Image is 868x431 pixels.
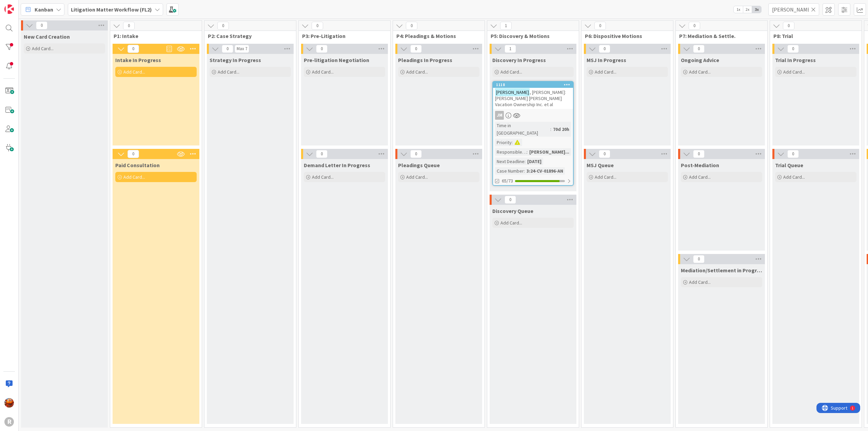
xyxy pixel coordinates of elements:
span: Add Card... [123,174,145,180]
div: [DATE] [526,158,543,165]
span: 0 [594,22,606,30]
span: P4: Pleadings & Motions [396,33,476,39]
span: 0 [406,22,417,30]
span: Pre-litigation Negotiation [304,57,369,63]
span: , [PERSON_NAME]: [PERSON_NAME] [PERSON_NAME] Vacation Ownership Inc. et al [495,89,566,107]
div: Case Number [495,167,524,175]
span: Discovery In Progress [492,57,546,63]
span: 0 [787,45,799,53]
span: 0 [36,21,47,30]
span: : [524,167,525,175]
span: Add Card... [406,69,428,75]
span: Post-Mediation [681,162,719,169]
span: 0 [689,22,700,30]
div: Time in [GEOGRAPHIC_DATA] [495,122,550,137]
span: P2: Case Strategy [208,33,288,39]
span: 0 [693,255,705,263]
span: 0 [505,196,516,204]
span: Add Card... [312,69,334,75]
span: MSJ Queue [587,162,614,169]
div: JM [495,111,504,120]
div: Next Deadline [495,158,525,165]
span: Add Card... [783,174,805,180]
span: 0 [410,45,422,53]
span: Add Card... [500,69,522,75]
img: KA [4,398,14,408]
span: Demand Letter In Progress [304,162,370,169]
span: : [550,125,551,133]
span: New Card Creation [24,33,70,40]
div: 1118 [493,82,573,88]
span: P7: Mediation & Settle. [679,33,759,39]
span: 0 [599,150,610,158]
span: 0 [312,22,323,30]
div: R [4,417,14,427]
span: P8: Trial [773,33,853,39]
span: 0 [222,45,233,53]
span: P3: Pre-Litigation [302,33,382,39]
div: [PERSON_NAME]... [528,148,571,156]
span: Add Card... [595,174,616,180]
span: : [527,148,528,156]
span: Trial Queue [775,162,803,169]
span: 0 [127,150,139,158]
span: 0 [217,22,229,30]
div: 3:24-CV-01896-AN [525,167,565,175]
span: 0 [599,45,610,53]
span: 1 [505,45,516,53]
span: Add Card... [218,69,239,75]
span: Add Card... [689,69,711,75]
div: Responsible Paralegal [495,148,527,156]
span: 0 [316,150,328,158]
span: Paid Consultation [115,162,160,169]
span: 0 [693,45,705,53]
div: 1118 [496,82,573,87]
span: 1 [500,22,512,30]
span: Add Card... [312,174,334,180]
span: Add Card... [783,69,805,75]
div: 1 [35,3,37,8]
span: Intake In Progress [115,57,161,63]
span: Add Card... [32,45,54,52]
span: Add Card... [595,69,616,75]
input: Quick Filter... [768,3,819,16]
span: 0 [127,45,139,53]
span: Pleadings Queue [398,162,440,169]
span: Strategy In Progress [210,57,261,63]
span: : [525,158,526,165]
span: 0 [783,22,794,30]
span: Kanban [35,5,53,14]
span: P6: Dispositive Motions [585,33,665,39]
span: Add Card... [689,279,711,285]
div: 1118[PERSON_NAME], [PERSON_NAME]: [PERSON_NAME] [PERSON_NAME] Vacation Ownership Inc. et al [493,82,573,109]
span: MSJ In Progress [587,57,626,63]
div: 70d 20h [551,125,571,133]
span: P5: Discovery & Motions [491,33,570,39]
mark: [PERSON_NAME] [495,88,530,96]
span: 2x [743,6,752,13]
span: Trial In Progress [775,57,816,63]
span: 3x [752,6,761,13]
span: Mediation/Settlement in Progress [681,267,762,274]
span: : [512,139,513,146]
div: Priority [495,139,512,146]
div: Max 7 [237,47,247,51]
span: 65/73 [502,177,513,184]
span: P1: Intake [114,33,193,39]
span: 0 [123,22,135,30]
span: Ongoing Advice [681,57,719,63]
b: Litigation Matter Workflow (FL2) [71,6,152,13]
span: 0 [316,45,328,53]
span: 0 [693,150,705,158]
span: Add Card... [406,174,428,180]
span: Add Card... [500,220,522,226]
span: Add Card... [123,69,145,75]
div: JM [493,111,573,120]
span: Support [14,1,31,9]
span: Pleadings In Progress [398,57,452,63]
span: 0 [410,150,422,158]
span: Add Card... [689,174,711,180]
span: 0 [787,150,799,158]
img: Visit kanbanzone.com [4,4,14,14]
span: 1x [734,6,743,13]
